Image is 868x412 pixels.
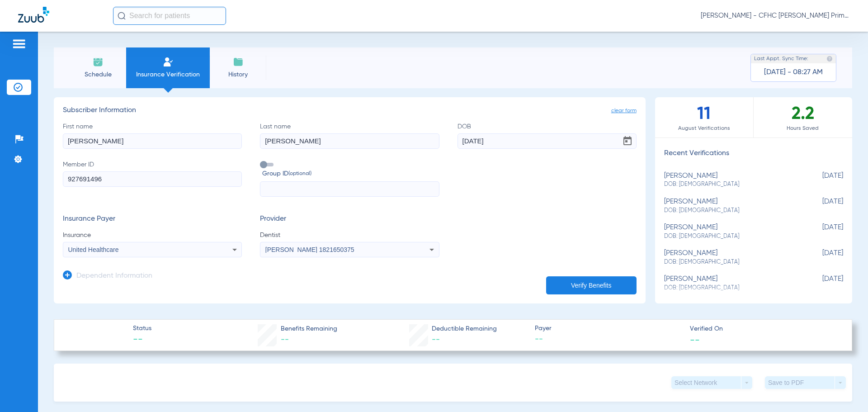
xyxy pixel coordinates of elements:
h3: Dependent Information [76,272,152,281]
span: -- [535,334,682,345]
span: Deductible Remaining [432,324,497,334]
span: -- [133,334,151,346]
h3: Subscriber Information [63,106,637,115]
label: Last name [260,122,439,149]
input: Last name [260,133,439,149]
img: Zuub Logo [18,7,49,23]
span: Payer [535,324,682,333]
div: [PERSON_NAME] [664,198,798,214]
div: [PERSON_NAME] [664,249,798,266]
span: History [217,70,259,79]
span: [DATE] [798,172,843,189]
span: DOB: [DEMOGRAPHIC_DATA] [664,232,798,241]
input: Member ID [63,171,242,187]
img: last sync help info [826,56,833,62]
img: Search Icon [118,12,126,20]
span: Status [133,324,151,333]
img: hamburger-icon [12,38,26,49]
div: [PERSON_NAME] [664,172,798,189]
span: [DATE] - 08:27 AM [764,68,823,77]
span: Verified On [690,324,837,334]
label: First name [63,122,242,149]
span: Benefits Remaining [281,324,337,334]
span: [DATE] [798,223,843,240]
span: [DATE] [798,275,843,292]
input: Search for patients [113,7,226,25]
span: Dentist [260,231,439,240]
button: Open calendar [618,132,637,150]
span: Group ID [262,169,439,179]
span: DOB: [DEMOGRAPHIC_DATA] [664,207,798,215]
iframe: Chat Widget [823,369,868,412]
span: -- [432,336,440,344]
span: United Healthcare [68,246,119,253]
label: DOB [458,122,637,149]
span: [DATE] [798,198,843,214]
input: DOBOpen calendar [458,133,637,149]
img: History [233,57,244,67]
img: Schedule [93,57,104,67]
span: DOB: [DEMOGRAPHIC_DATA] [664,180,798,189]
small: (optional) [288,169,311,179]
span: DOB: [DEMOGRAPHIC_DATA] [664,284,798,292]
span: [PERSON_NAME] - CFHC [PERSON_NAME] Primary Care Dental [701,11,850,20]
span: clear form [611,106,637,115]
button: Verify Benefits [546,276,637,294]
span: Hours Saved [754,124,852,133]
span: -- [690,335,700,344]
span: [PERSON_NAME] 1821650375 [265,246,354,253]
div: [PERSON_NAME] [664,223,798,240]
label: Member ID [63,160,242,197]
span: August Verifications [655,124,753,133]
img: Manual Insurance Verification [163,57,174,67]
span: Insurance [63,231,242,240]
div: 11 [655,97,754,137]
h3: Provider [260,215,439,224]
span: DOB: [DEMOGRAPHIC_DATA] [664,258,798,266]
input: First name [63,133,242,149]
span: Last Appt. Sync Time: [754,54,808,63]
span: -- [281,336,289,344]
h3: Recent Verifications [655,149,852,158]
span: Schedule [76,70,119,79]
div: [PERSON_NAME] [664,275,798,292]
span: [DATE] [798,249,843,266]
div: 2.2 [754,97,852,137]
span: Insurance Verification [133,70,203,79]
h3: Insurance Payer [63,215,242,224]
